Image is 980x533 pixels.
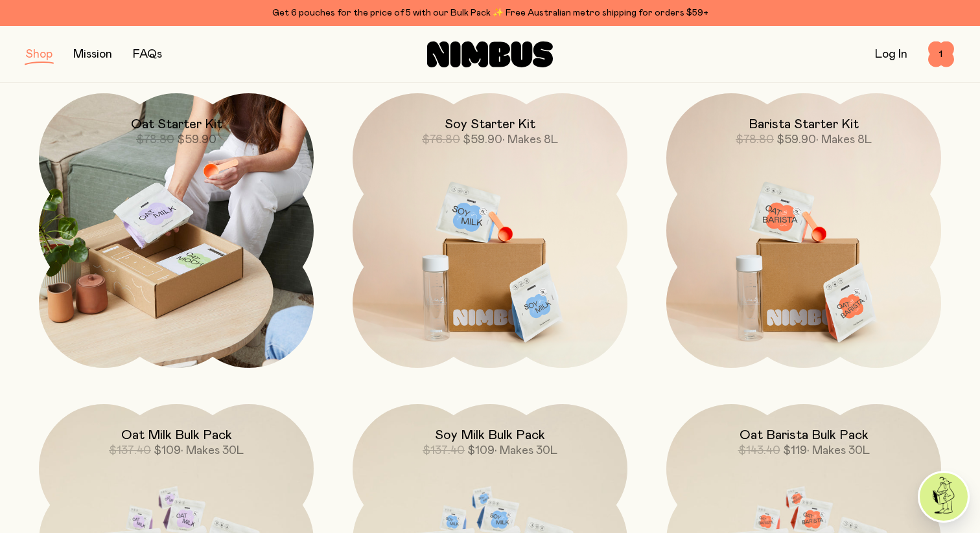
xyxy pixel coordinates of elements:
h2: Barista Starter Kit [749,117,859,132]
a: Mission [73,49,112,60]
div: Get 6 pouches for the price of 5 with our Bulk Pack ✨ Free Australian metro shipping for orders $59+ [26,5,954,21]
span: $59.90 [776,134,816,146]
h2: Oat Barista Bulk Pack [740,427,869,443]
h2: Oat Milk Bulk Pack [121,427,232,443]
h2: Soy Starter Kit [445,117,535,132]
span: $59.90 [463,134,502,146]
span: $59.90 [177,134,216,146]
span: $137.40 [109,445,151,457]
span: $119 [783,445,807,457]
span: • Makes 30L [807,445,870,457]
a: Barista Starter Kit$78.80$59.90• Makes 8L [666,93,941,368]
button: 1 [928,41,954,67]
a: Soy Starter Kit$76.80$59.90• Makes 8L [353,93,627,368]
a: FAQs [133,49,162,60]
span: • Makes 30L [495,445,557,457]
span: $78.80 [136,134,174,146]
span: • Makes 30L [181,445,244,457]
h2: Soy Milk Bulk Pack [435,427,545,443]
h2: Oat Starter Kit [131,117,222,132]
img: agent [920,473,968,521]
a: Log In [875,49,907,60]
span: $143.40 [738,445,780,457]
span: $76.80 [422,134,460,146]
a: Oat Starter Kit$78.80$59.90 [39,93,314,368]
span: $109 [467,445,495,457]
span: • Makes 8L [816,134,872,146]
span: $109 [154,445,181,457]
span: $137.40 [423,445,465,457]
span: $78.80 [736,134,774,146]
span: • Makes 8L [502,134,558,146]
